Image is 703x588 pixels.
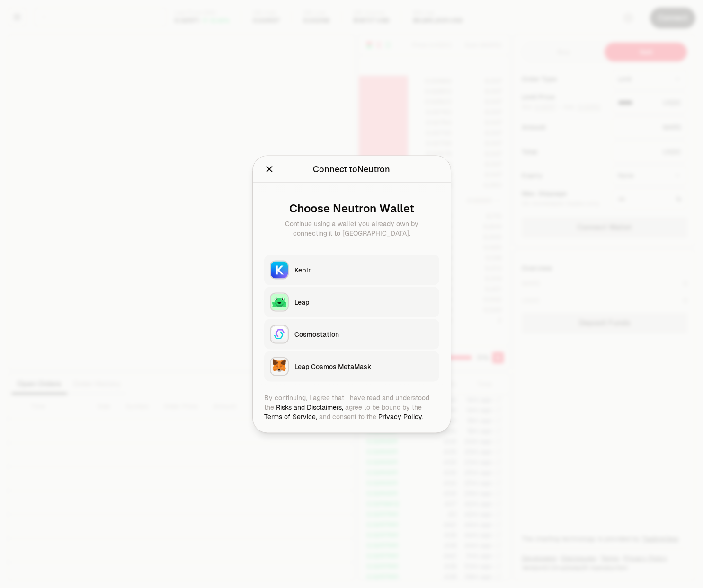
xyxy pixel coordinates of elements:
div: Continue using a wallet you already own by connecting it to [GEOGRAPHIC_DATA]. [272,219,432,237]
div: Keplr [294,265,434,274]
button: CosmostationCosmostation [264,319,439,349]
div: Leap Cosmos MetaMask [294,361,434,371]
a: Privacy Policy. [378,412,423,421]
div: Choose Neutron Wallet [272,202,432,215]
button: Leap Cosmos MetaMaskLeap Cosmos MetaMask [264,351,439,381]
div: By continuing, I agree that I have read and understood the agree to be bound by the and consent t... [264,393,439,421]
div: Cosmostation [294,329,434,339]
a: Terms of Service, [264,412,317,421]
div: Leap [294,297,434,307]
div: Connect to Neutron [313,162,390,176]
button: LeapLeap [264,287,439,317]
img: Leap Cosmos MetaMask [271,358,288,375]
a: Risks and Disclaimers, [276,403,343,411]
img: Cosmostation [271,325,288,342]
button: KeplrKeplr [264,255,439,285]
img: Keplr [271,261,288,278]
img: Leap [271,293,288,310]
button: Close [264,162,275,176]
